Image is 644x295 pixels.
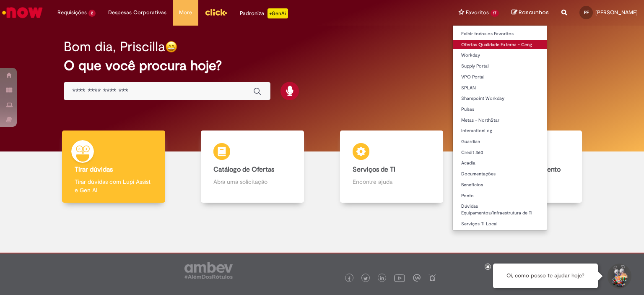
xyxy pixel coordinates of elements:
[452,25,547,231] ul: Favoritos
[606,264,631,289] button: Iniciar Conversa de Suporte
[453,105,547,114] a: Pulses
[493,264,598,288] div: Oi, como posso te ajudar hoje?
[428,274,436,282] img: logo_footer_naosei.png
[595,9,638,16] span: [PERSON_NAME]
[413,274,421,282] img: logo_footer_workplace.png
[453,180,547,190] a: Benefícios
[453,191,547,201] a: Ponto
[453,126,547,136] a: InteractionLog
[584,10,589,15] span: PF
[205,6,227,18] img: click_logo_yellow_360x200.png
[322,131,461,203] a: Serviços de TI Encontre ajuda
[75,165,113,174] b: Tirar dúvidas
[453,137,547,146] a: Guardian
[453,40,547,50] a: Ofertas Qualidade Externa - Ceng
[108,8,166,17] span: Despesas Corporativas
[347,277,351,281] img: logo_footer_facebook.png
[453,84,547,93] a: SPLAN
[267,8,288,18] p: +GenAi
[519,8,549,16] span: Rascunhos
[453,202,547,217] a: Dúvidas Equipamentos/Infraestrutura de TI
[453,51,547,60] a: Workday
[1,4,44,21] img: ServiceNow
[179,8,192,17] span: More
[184,262,233,279] img: logo_footer_ambev_rotulo_gray.png
[88,10,96,17] span: 2
[353,178,431,186] p: Encontre ajuda
[453,62,547,71] a: Supply Portal
[240,8,288,18] div: Padroniza
[64,58,581,73] h2: O que você procura hoje?
[64,39,165,54] h2: Bom dia, Priscilla
[466,8,489,17] span: Favoritos
[453,94,547,103] a: Sharepoint Workday
[453,159,547,168] a: Acadia
[453,29,547,39] a: Exibir todos os Favoritos
[353,165,395,174] b: Serviços de TI
[213,165,274,174] b: Catálogo de Ofertas
[512,9,549,17] a: Rascunhos
[213,178,291,186] p: Abra uma solicitação
[380,276,384,281] img: logo_footer_linkedin.png
[75,178,153,194] p: Tirar dúvidas com Lupi Assist e Gen Ai
[183,131,322,203] a: Catálogo de Ofertas Abra uma solicitação
[453,116,547,125] a: Metas – NorthStar
[165,41,177,53] img: happy-face.png
[364,277,368,281] img: logo_footer_twitter.png
[453,170,547,179] a: Documentações
[394,272,405,283] img: logo_footer_youtube.png
[57,8,87,17] span: Requisições
[44,131,183,203] a: Tirar dúvidas Tirar dúvidas com Lupi Assist e Gen Ai
[453,148,547,157] a: Credit 360
[453,219,547,229] a: Serviços TI Local
[491,10,499,17] span: 17
[453,73,547,82] a: VPO Portal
